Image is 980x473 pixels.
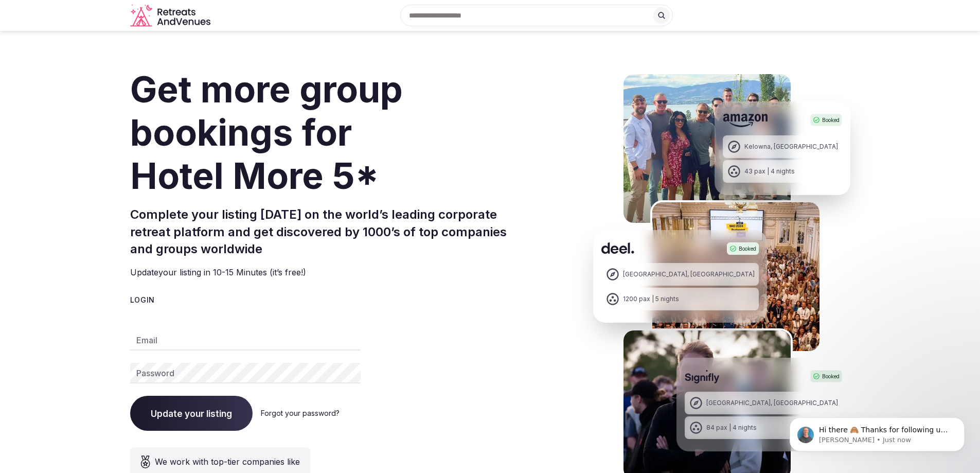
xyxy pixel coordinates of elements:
div: 84 pax | 4 nights [706,424,757,432]
div: Kelowna, [GEOGRAPHIC_DATA] [744,143,838,151]
button: Update your listing [130,396,253,431]
a: Forgot your password? [261,409,340,417]
h1: Get more group bookings for Hotel More 5* [130,68,530,198]
div: Booked [727,242,759,255]
img: Amazon Kelowna Retreat [621,72,793,225]
span: Update your listing [151,408,232,418]
div: 1200 pax | 5 nights [623,295,679,304]
img: Deel Spain Retreat [650,200,822,353]
div: [GEOGRAPHIC_DATA], [GEOGRAPHIC_DATA] [623,270,755,279]
div: [GEOGRAPHIC_DATA], [GEOGRAPHIC_DATA] [706,399,838,408]
iframe: Intercom notifications message [774,396,980,468]
a: Visit the homepage [130,4,212,27]
div: Booked [810,114,842,126]
div: 43 pax | 4 nights [744,167,795,176]
svg: Retreats and Venues company logo [130,4,212,27]
h2: Complete your listing [DATE] on the world’s leading corporate retreat platform and get discovered... [130,206,530,258]
div: Booked [810,370,842,382]
div: Login [130,295,530,305]
p: Update your listing in 10-15 Minutes (it’s free!) [130,266,530,278]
